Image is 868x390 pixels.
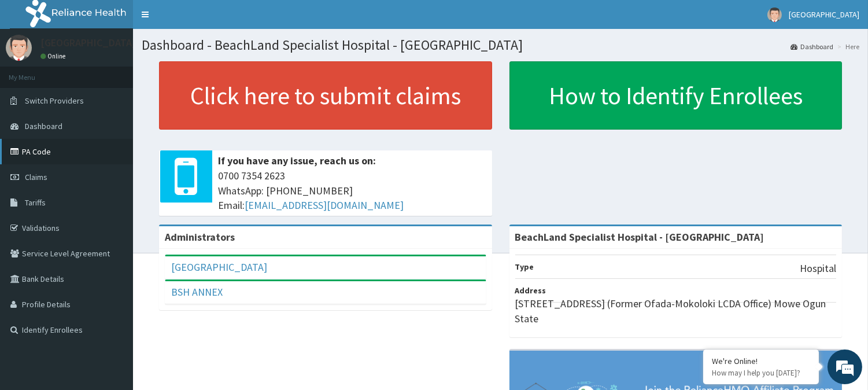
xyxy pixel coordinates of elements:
b: Type [515,262,534,272]
span: Claims [25,172,47,182]
span: Dashboard [25,121,62,131]
a: [EMAIL_ADDRESS][DOMAIN_NAME] [245,198,404,212]
b: Administrators [165,230,235,244]
a: How to Identify Enrollees [509,61,843,130]
a: [GEOGRAPHIC_DATA] [171,260,267,274]
p: [STREET_ADDRESS] (Former Ofada-Mokoloki LCDA Office) Mowe Ogun State [515,296,837,326]
span: Switch Providers [25,95,84,106]
img: d_794563401_company_1708531726252_794563401 [21,58,47,87]
h1: Dashboard - BeachLand Specialist Hospital - [GEOGRAPHIC_DATA] [142,38,859,53]
img: User Image [6,35,32,61]
a: Dashboard [791,42,833,51]
b: Address [515,285,546,296]
a: Click here to submit claims [159,61,492,130]
p: Hospital [800,261,836,276]
img: User Image [767,8,782,22]
p: How may I help you today? [712,368,810,378]
textarea: Type your message and hit 'Enter' [6,264,220,304]
a: Online [40,52,68,60]
span: [GEOGRAPHIC_DATA] [789,9,859,20]
div: Chat with us now [60,65,194,80]
span: We're online! [67,120,160,237]
a: BSH ANNEX [171,285,223,299]
li: Here [834,42,859,51]
div: We're Online! [712,356,810,366]
div: Minimize live chat window [190,6,217,34]
b: If you have any issue, reach us on: [218,154,376,167]
strong: BeachLand Specialist Hospital - [GEOGRAPHIC_DATA] [515,230,764,244]
span: 0700 7354 2623 WhatsApp: [PHONE_NUMBER] Email: [218,168,486,213]
p: [GEOGRAPHIC_DATA] [40,38,136,48]
span: Tariffs [25,197,46,208]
